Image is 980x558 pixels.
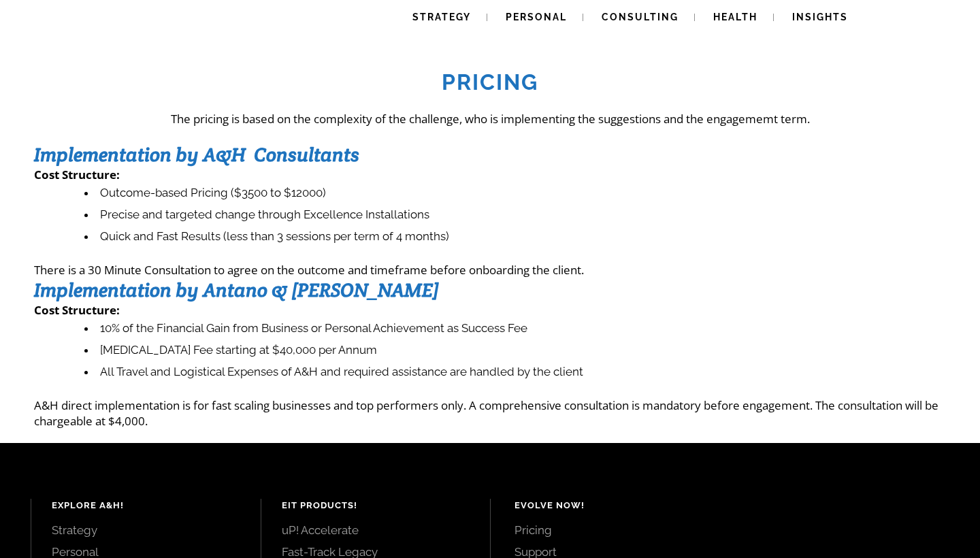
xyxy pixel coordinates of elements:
[34,302,120,318] strong: Cost Structure:
[52,523,240,538] a: Strategy
[792,12,848,22] span: Insights
[34,278,439,302] strong: Implementation by Antano & [PERSON_NAME]
[34,167,116,182] strong: Cost Structure
[514,499,720,512] h4: Evolve Now!
[282,523,470,538] a: uP! Accelerate
[84,340,946,361] li: [MEDICAL_DATA] Fee starting at $40,000 per Annum
[514,523,720,538] a: Pricing
[34,262,946,278] p: There is a 30 Minute Consultation to agree on the outcome and timeframe before onboarding the cli...
[602,12,679,22] span: Consulting
[34,397,946,429] p: A&H direct implementation is for fast scaling businesses and top performers only. A comprehensive...
[84,318,946,340] li: 10% of the Financial Gain from Business or Personal Achievement as Success Fee
[84,361,946,383] li: All Travel and Logistical Expenses of A&H and required assistance are handled by the client
[506,12,567,22] span: Personal
[282,499,470,512] h4: EIT Products!
[84,182,946,204] li: Outcome-based Pricing ($3500 to $12000)
[52,499,240,512] h4: Explore A&H!
[713,12,757,22] span: Health
[84,204,946,226] li: Precise and targeted change through Excellence Installations
[412,12,471,22] span: Strategy
[34,142,359,167] strong: Implementation by A&H Consultants
[442,69,538,95] strong: Pricing
[34,111,946,127] p: The pricing is based on the complexity of the challenge, who is implementing the suggestions and ...
[84,226,946,248] li: Quick and Fast Results (less than 3 sessions per term of 4 months)
[116,167,120,182] strong: :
